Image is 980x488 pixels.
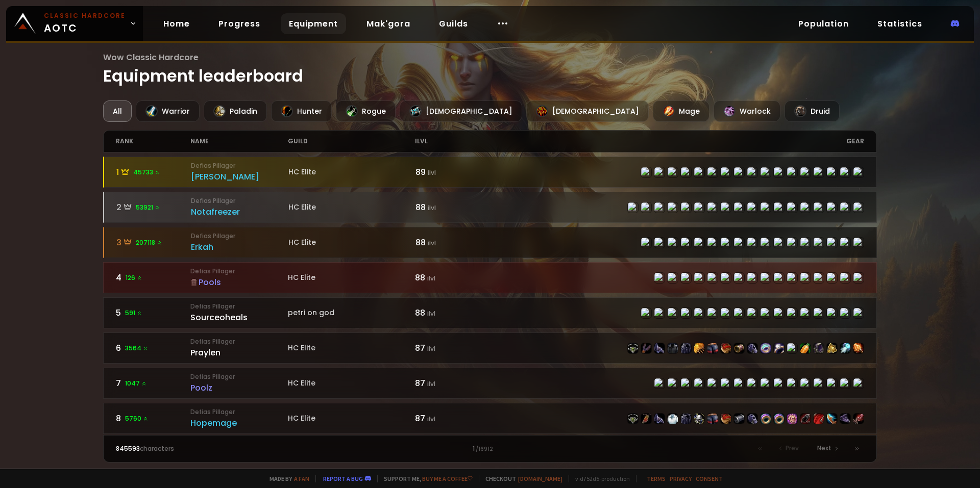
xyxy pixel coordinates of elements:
[116,342,191,354] div: 6
[103,157,877,188] a: 145733 Defias Pillager[PERSON_NAME]HC Elite89 ilvlitem-22498item-23057item-22499item-4335item-224...
[415,131,490,152] div: ilvl
[422,475,473,482] a: Buy me a coffee
[786,444,799,453] span: Prev
[721,343,731,353] img: item-22516
[696,475,723,482] a: Consent
[125,414,149,423] span: 5760
[840,343,850,353] img: item-23048
[814,414,824,424] img: item-22731
[103,51,877,64] span: Wow Classic Hardcore
[204,100,267,122] div: Paladin
[103,262,877,293] a: 4126 Defias PillagerPoolsHC Elite88 ilvlitem-22506item-22943item-22507item-22504item-22510item-22...
[431,13,476,34] a: Guilds
[427,415,435,423] small: ilvl
[116,306,191,319] div: 5
[103,368,877,399] a: 71047 Defias PillagerPoolzHC Elite87 ilvlitem-22506item-22943item-22507item-22504item-22510item-2...
[116,444,303,453] div: characters
[827,414,837,424] img: item-22807
[654,414,665,424] img: item-22499
[790,13,857,34] a: Population
[6,6,143,41] a: Classic HardcoreAOTC
[190,381,288,394] div: Poolz
[814,343,824,353] img: item-21583
[191,206,288,218] div: Notafreezer
[116,412,191,425] div: 8
[681,414,691,424] img: item-22496
[190,302,288,311] small: Defias Pillager
[694,414,704,424] img: item-22730
[103,332,877,364] a: 63564 Defias PillagerPraylenHC Elite87 ilvlitem-22514item-21712item-22515item-3427item-22512item-...
[103,192,877,223] a: 253921 Defias PillagerNotafreezerHC Elite88 ilvlitem-22498item-23057item-22983item-2575item-22496...
[647,475,666,482] a: Terms
[190,267,288,276] small: Defias Pillager
[190,346,288,359] div: Praylen
[707,343,718,353] img: item-22513
[869,13,930,34] a: Statistics
[288,272,415,283] div: HC Elite
[400,100,522,122] div: [DEMOGRAPHIC_DATA]
[103,227,877,258] a: 3207118 Defias PillagerErkahHC Elite88 ilvlitem-22498item-23057item-22983item-17723item-22496item...
[190,372,288,381] small: Defias Pillager
[191,161,288,170] small: Defias Pillager
[116,236,191,249] div: 3
[668,414,678,424] img: item-6795
[628,414,638,424] img: item-22498
[694,343,704,353] img: item-22518
[653,100,709,122] div: Mage
[427,344,435,353] small: ilvl
[853,414,864,424] img: item-22820
[415,166,491,178] div: 89
[116,444,140,453] span: 845593
[191,170,288,183] div: [PERSON_NAME]
[281,13,346,34] a: Equipment
[116,271,191,284] div: 4
[641,414,651,424] img: item-21608
[116,201,191,214] div: 2
[190,337,288,346] small: Defias Pillager
[747,414,757,424] img: item-22501
[774,343,784,353] img: item-19382
[654,343,665,353] img: item-22515
[125,379,147,388] span: 1047
[103,403,877,434] a: 85760 Defias PillagerHopemageHC Elite87 ilvlitem-22498item-21608item-22499item-6795item-22496item...
[840,414,850,424] img: item-21597
[210,13,268,34] a: Progress
[190,407,288,417] small: Defias Pillager
[190,276,288,289] div: Pools
[377,475,473,482] span: Support me,
[747,343,757,353] img: item-22517
[785,100,840,122] div: Druid
[294,475,309,482] a: a fan
[155,13,198,34] a: Home
[490,131,864,152] div: gear
[288,237,415,248] div: HC Elite
[774,414,784,424] img: item-23025
[761,414,771,424] img: item-23237
[190,417,288,429] div: Hopemage
[358,13,419,34] a: Mak'gora
[44,11,126,20] small: Classic Hardcore
[761,343,771,353] img: item-22939
[569,475,630,482] span: v. d752d5 - production
[427,309,435,318] small: ilvl
[136,100,200,122] div: Warrior
[103,51,877,88] h1: Equipment leaderboard
[303,444,677,453] div: 1
[288,307,415,318] div: petri on god
[415,271,490,284] div: 88
[136,203,160,212] span: 53921
[800,414,811,424] img: item-19379
[191,241,288,253] div: Erkah
[288,343,415,353] div: HC Elite
[518,475,562,482] a: [DOMAIN_NAME]
[427,379,435,388] small: ilvl
[526,100,649,122] div: [DEMOGRAPHIC_DATA]
[288,131,415,152] div: guild
[714,100,780,122] div: Warlock
[125,344,149,353] span: 3564
[103,100,132,122] div: All
[116,131,191,152] div: rank
[323,475,363,482] a: Report a bug
[116,377,191,390] div: 7
[734,343,744,353] img: item-22519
